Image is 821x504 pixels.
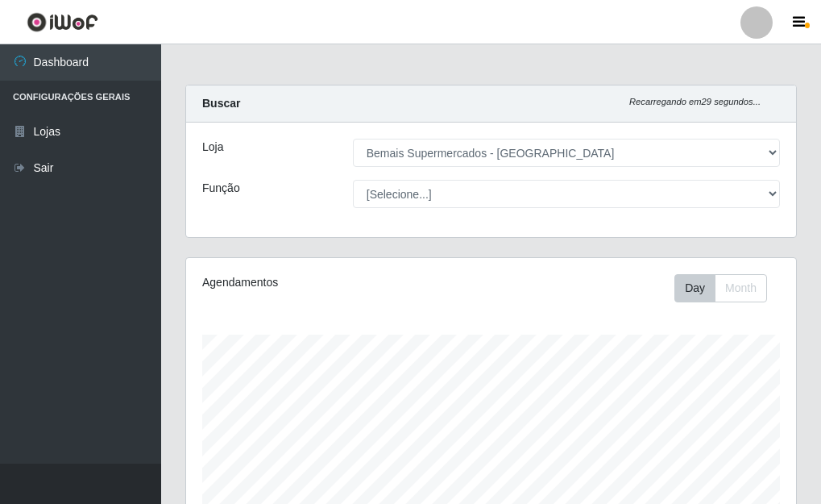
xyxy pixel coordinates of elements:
div: First group [674,274,767,302]
div: Agendamentos [202,274,429,291]
strong: Buscar [202,97,240,110]
label: Função [202,180,240,197]
i: Recarregando em 29 segundos... [629,97,761,106]
label: Loja [202,139,223,156]
button: Month [715,274,767,302]
img: CoreUI Logo [27,12,98,32]
button: Day [674,274,715,302]
div: Toolbar with button groups [674,274,780,302]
